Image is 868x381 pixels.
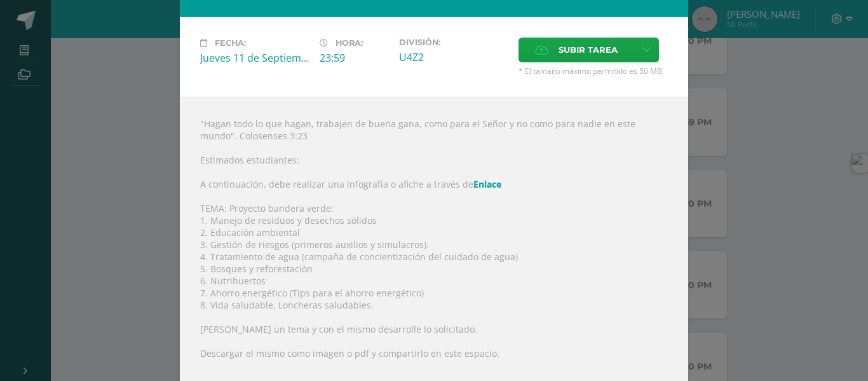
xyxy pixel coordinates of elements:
div: 23:59 [320,51,389,65]
a: Enlace [473,178,501,190]
span: * El tamaño máximo permitido es 50 MB [519,66,668,76]
span: Subir tarea [559,38,618,62]
label: División: [399,38,508,47]
span: Hora: [336,38,363,48]
div: Jueves 11 de Septiembre [200,51,309,65]
span: Fecha: [215,38,246,48]
div: U4Z2 [399,50,508,64]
